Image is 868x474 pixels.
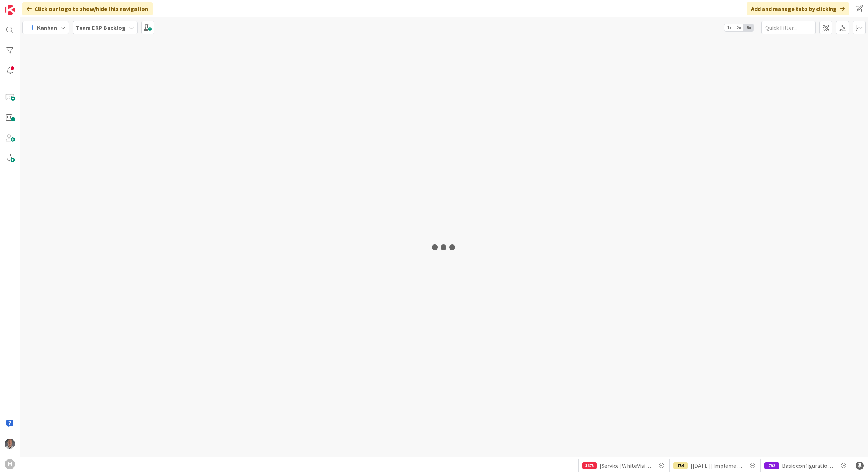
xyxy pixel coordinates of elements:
[744,24,754,31] span: 3x
[22,2,153,15] div: Click our logo to show/hide this navigation
[691,461,742,470] span: [[DATE]] Implement Accountview BI information- [Data Transport to BI Datalake]
[5,5,15,15] img: Visit kanbanzone.com
[782,461,833,470] span: Basic configuration Isah test environment HSG
[76,24,126,31] b: Team ERP Backlog
[747,2,849,15] div: Add and manage tabs by clicking
[724,24,734,31] span: 1x
[5,439,15,449] img: PS
[673,462,688,469] div: 754
[37,23,57,32] span: Kanban
[761,21,816,34] input: Quick Filter...
[734,24,744,31] span: 2x
[5,459,15,469] div: H
[600,461,651,470] span: [Service] WhiteVision - User is not receiving automated mails from WhiteVision
[764,462,779,469] div: 792
[582,462,597,469] div: 1675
